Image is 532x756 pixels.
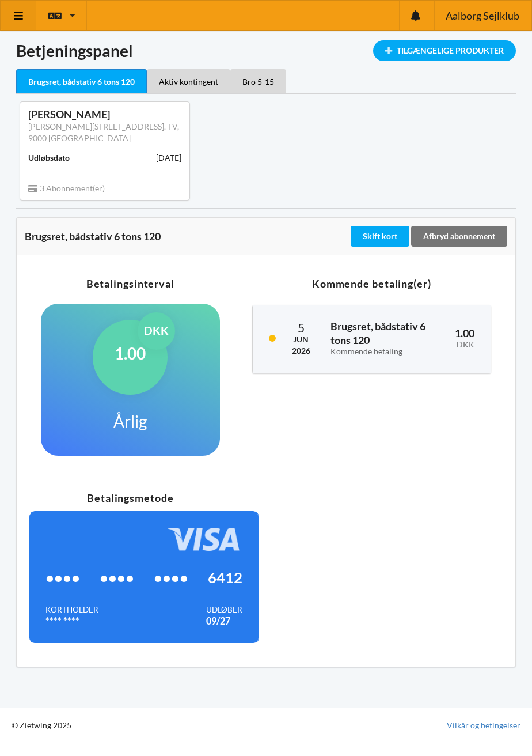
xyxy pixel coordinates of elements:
div: Skift kort [351,226,409,247]
div: Tilgængelige Produkter [373,40,516,61]
div: 09/27 [206,615,242,627]
div: Brugsret, bådstativ 6 tons 120 [25,230,348,242]
span: 3 Abonnement(er) [28,183,105,193]
div: Aktiv kontingent [147,69,230,93]
div: Udløber [206,604,242,615]
div: [DATE] [156,152,181,164]
span: Aalborg Sejlklub [446,10,519,21]
img: 4WYAC6ZA8lHiWlowAAAABJRU5ErkJggg== [168,528,242,551]
div: DKK [455,340,474,350]
h1: Årlig [113,411,147,432]
div: Udløbsdato [28,152,70,164]
div: [PERSON_NAME] [28,108,181,121]
div: Jun [292,334,310,345]
div: Kortholder [45,604,98,615]
span: •••• [100,572,134,583]
h3: Brugsret, bådstativ 6 tons 120 [330,320,439,356]
span: •••• [45,572,80,583]
div: 5 [292,322,310,334]
div: Afbryd abonnement [411,226,507,247]
span: 6412 [208,572,242,583]
div: Brugsret, bådstativ 6 tons 120 [16,69,147,94]
div: Betalingsinterval [41,278,220,289]
h1: Betjeningspanel [16,40,516,61]
span: •••• [154,572,188,583]
div: Kommende betaling(er) [252,278,491,289]
div: Betalingsmetode [33,493,228,503]
div: Kommende betaling [330,347,439,357]
div: 2026 [292,345,310,357]
a: [PERSON_NAME][STREET_ADDRESS]. TV, 9000 [GEOGRAPHIC_DATA] [28,122,179,143]
div: DKK [138,312,175,350]
div: Bro 5-15 [230,69,286,93]
h3: 1.00 [455,327,474,350]
a: Vilkår og betingelser [447,720,520,731]
h1: 1.00 [115,343,146,364]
